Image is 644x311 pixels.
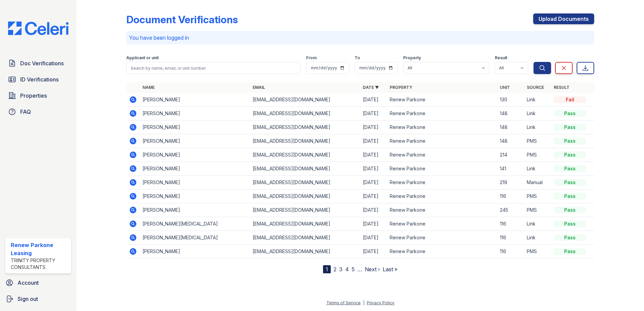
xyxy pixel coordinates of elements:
td: [EMAIL_ADDRESS][DOMAIN_NAME] [250,162,360,176]
td: PMS [524,148,551,162]
a: Last » [383,266,397,273]
div: Pass [554,124,586,131]
span: FAQ [20,108,31,116]
td: [EMAIL_ADDRESS][DOMAIN_NAME] [250,189,360,203]
td: Renew Parkone [387,176,497,189]
div: 1 [323,265,331,273]
a: 2 [333,266,336,273]
span: Doc Verifications [20,59,64,67]
td: [PERSON_NAME] [140,93,250,107]
td: [EMAIL_ADDRESS][DOMAIN_NAME] [250,93,360,107]
div: Pass [554,151,586,158]
a: FAQ [5,105,71,118]
a: Account [3,276,74,289]
td: PMS [524,189,551,203]
td: [PERSON_NAME] [140,203,250,217]
td: 245 [497,203,524,217]
td: Link [524,93,551,107]
label: From [306,55,317,61]
td: Link [524,107,551,120]
a: Unit [500,85,510,90]
div: Pass [554,165,586,172]
a: Name [142,85,155,90]
td: PMS [524,245,551,258]
td: [PERSON_NAME] [140,189,250,203]
td: [DATE] [360,203,387,217]
td: 116 [497,189,524,203]
a: Property [390,85,412,90]
div: Pass [554,110,586,117]
div: Pass [554,193,586,200]
td: 219 [497,176,524,189]
div: | [363,300,364,305]
td: Renew Parkone [387,120,497,134]
td: 214 [497,148,524,162]
td: Renew Parkone [387,245,497,258]
td: [PERSON_NAME] [140,148,250,162]
td: 116 [497,231,524,245]
td: Link [524,231,551,245]
img: CE_Logo_Blue-a8612792a0a2168367f1c8372b55b34899dd931a85d93a1a3d3e32e68fde9ad4.png [3,22,74,35]
div: Pass [554,138,586,144]
label: To [355,55,360,61]
td: [EMAIL_ADDRESS][DOMAIN_NAME] [250,231,360,245]
td: Manual [524,176,551,189]
a: 5 [352,266,355,273]
td: Renew Parkone [387,162,497,176]
span: Properties [20,92,47,100]
td: [DATE] [360,245,387,258]
a: Properties [5,89,71,102]
a: Sign out [3,292,74,306]
a: Date ▼ [363,85,379,90]
td: [PERSON_NAME] [140,107,250,120]
div: Fail [554,96,586,103]
td: [PERSON_NAME][MEDICAL_DATA] [140,231,250,245]
a: Result [554,85,570,90]
a: Email [253,85,265,90]
div: Pass [554,248,586,255]
td: Renew Parkone [387,93,497,107]
td: 148 [497,107,524,120]
td: Renew Parkone [387,217,497,231]
td: [EMAIL_ADDRESS][DOMAIN_NAME] [250,120,360,134]
div: Pass [554,207,586,213]
td: Link [524,217,551,231]
span: Account [18,279,39,287]
div: Renew Parkone Leasing [11,241,68,257]
td: Renew Parkone [387,107,497,120]
td: [DATE] [360,134,387,148]
td: [DATE] [360,120,387,134]
a: 4 [345,266,349,273]
td: [EMAIL_ADDRESS][DOMAIN_NAME] [250,176,360,189]
td: Renew Parkone [387,148,497,162]
td: [PERSON_NAME] [140,176,250,189]
a: Source [527,85,544,90]
a: 3 [339,266,343,273]
span: … [357,265,362,273]
td: [EMAIL_ADDRESS][DOMAIN_NAME] [250,203,360,217]
label: Result [495,55,507,61]
td: PMS [524,134,551,148]
td: [DATE] [360,148,387,162]
a: Next › [365,266,380,273]
td: [DATE] [360,176,387,189]
td: 148 [497,134,524,148]
td: [PERSON_NAME] [140,245,250,258]
p: You have been logged in [129,34,591,42]
td: [DATE] [360,107,387,120]
a: Terms of Service [326,300,361,305]
td: [PERSON_NAME] [140,162,250,176]
td: Renew Parkone [387,134,497,148]
td: 141 [497,162,524,176]
td: [PERSON_NAME] [140,120,250,134]
label: Property [403,55,421,61]
td: Renew Parkone [387,189,497,203]
div: Pass [554,234,586,241]
a: ID Verifications [5,73,71,86]
td: [EMAIL_ADDRESS][DOMAIN_NAME] [250,245,360,258]
a: Doc Verifications [5,57,71,70]
td: 116 [497,245,524,258]
div: Trinity Property Consultants [11,257,68,271]
div: Document Verifications [126,13,238,26]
